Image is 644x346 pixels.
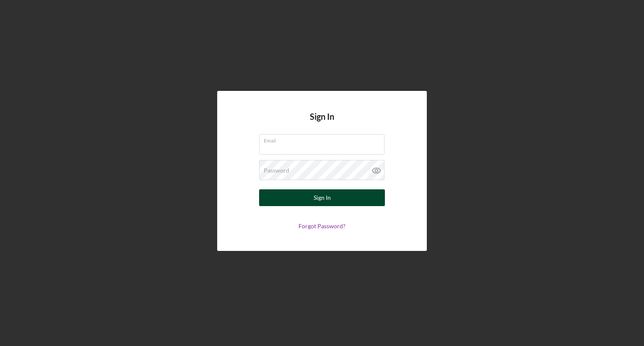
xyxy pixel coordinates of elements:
label: Email [264,134,384,144]
button: Sign In [259,189,385,206]
label: Password [264,167,289,174]
h4: Sign In [310,112,334,134]
div: Sign In [314,189,331,206]
a: Forgot Password? [299,222,345,230]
